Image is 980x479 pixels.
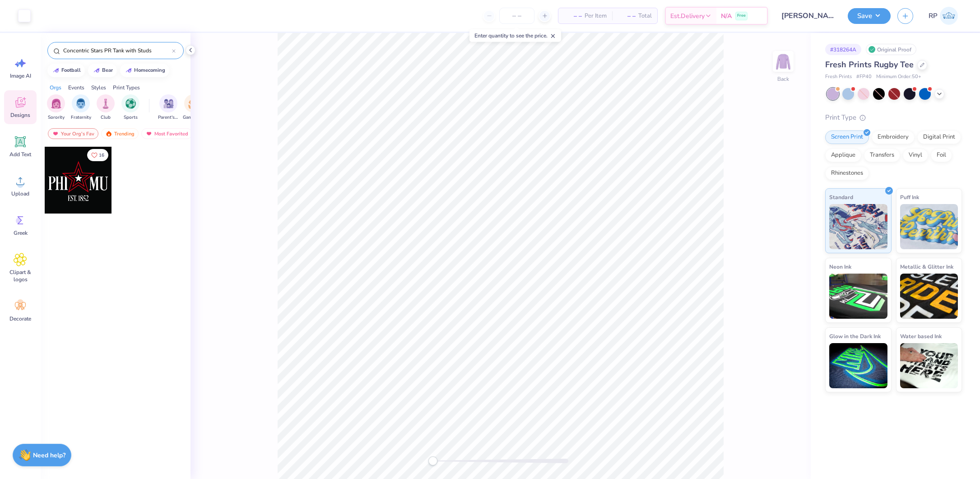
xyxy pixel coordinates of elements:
div: # 318264A [825,44,861,55]
img: Sorority Image [51,98,61,109]
a: RP [924,7,962,25]
div: Trending [101,128,139,139]
div: Rhinestones [825,167,869,180]
img: trending.gif [105,130,112,137]
div: Transfers [864,149,900,162]
div: filter for Parent's Weekend [158,94,179,121]
input: – – [499,8,534,24]
div: Most Favorited [141,128,192,139]
img: trend_line.gif [52,68,60,73]
div: filter for Sorority [47,94,65,121]
span: Decorate [9,315,31,322]
button: football [47,64,85,77]
button: Save [848,8,891,24]
button: filter button [47,94,65,121]
span: Metallic & Glitter Ink [900,262,953,271]
span: – – [618,11,636,21]
span: Add Text [9,151,31,158]
div: Original Proof [866,44,916,55]
span: Est. Delivery [670,11,705,21]
span: – – [564,11,582,21]
div: Embroidery [872,130,915,144]
span: Water based Ink [900,331,942,341]
button: filter button [158,94,179,121]
img: Sports Image [125,98,136,109]
img: Metallic & Glitter Ink [900,274,958,319]
img: trend_line.gif [93,68,100,73]
span: Image AI [10,72,31,79]
span: Greek [14,229,28,237]
img: Puff Ink [900,204,958,249]
span: 16 [99,153,104,158]
span: Per Item [585,11,607,21]
img: most_fav.gif [145,130,153,137]
span: Minimum Order: 50 + [876,73,921,81]
img: Glow in the Dark Ink [829,343,887,388]
img: Standard [829,204,887,249]
span: Standard [829,192,853,202]
span: Free [737,13,746,19]
span: Upload [11,190,29,197]
button: filter button [71,94,91,121]
span: Clipart & logos [5,269,35,283]
span: # FP40 [856,73,872,81]
span: Club [101,114,111,121]
span: Fresh Prints [825,73,852,81]
div: Foil [931,149,952,162]
img: Fraternity Image [76,98,86,109]
img: Back [774,52,792,70]
button: bear [88,64,117,77]
input: Untitled Design [775,7,841,25]
div: football [61,68,81,73]
div: Events [68,84,84,92]
div: homecoming [134,68,165,73]
span: Fraternity [71,114,91,121]
span: Game Day [183,114,204,121]
span: Fresh Prints Rugby Tee [825,59,914,70]
div: Digital Print [917,130,961,144]
div: filter for Club [97,94,115,121]
img: Game Day Image [188,98,199,109]
span: RP [929,11,938,21]
button: Like [87,149,108,161]
img: Parent's Weekend Image [163,98,174,109]
div: Print Type [825,112,962,123]
img: Neon Ink [829,274,887,319]
img: trend_line.gif [125,68,132,73]
span: N/A [721,11,732,21]
span: Sorority [48,114,65,121]
span: Glow in the Dark Ink [829,331,881,341]
div: Screen Print [825,130,869,144]
button: homecoming [120,64,169,77]
div: Print Types [113,84,140,92]
img: Rose Pineda [940,7,958,25]
button: filter button [121,94,139,121]
button: filter button [183,94,204,121]
input: Try "Alpha" [62,46,172,55]
span: Sports [124,114,138,121]
div: Applique [825,149,861,162]
div: Orgs [50,84,61,92]
div: filter for Fraternity [71,94,91,121]
div: Vinyl [903,149,928,162]
span: Total [638,11,652,21]
div: Accessibility label [428,456,437,465]
span: Puff Ink [900,192,919,202]
div: Your Org's Fav [48,128,98,139]
span: Neon Ink [829,262,851,271]
span: Parent's Weekend [158,114,179,121]
strong: Need help? [33,451,65,460]
div: Enter quantity to see the price. [469,29,561,42]
div: bear [102,68,113,73]
button: filter button [97,94,115,121]
span: Designs [10,112,30,119]
img: Club Image [101,98,111,109]
img: most_fav.gif [52,130,59,137]
div: Styles [91,84,106,92]
img: Water based Ink [900,343,958,388]
div: filter for Game Day [183,94,204,121]
div: Back [777,75,789,83]
div: filter for Sports [121,94,139,121]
